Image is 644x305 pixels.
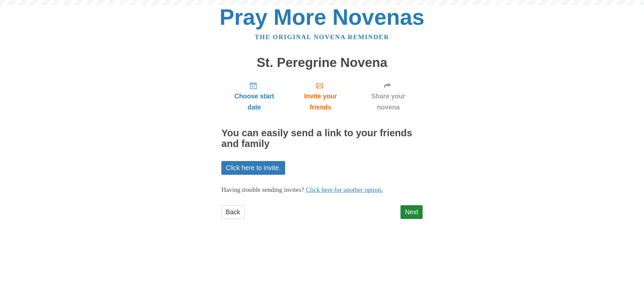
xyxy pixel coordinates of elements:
[400,205,423,219] a: Next
[228,91,280,113] span: Choose start date
[221,56,423,70] h1: St. Peregrine Novena
[221,76,287,116] a: Choose start date
[220,5,425,29] a: Pray More Novenas
[255,33,389,41] a: The original novena reminder
[361,91,416,113] span: Share your novena
[221,186,304,193] span: Having trouble sending invites?
[294,91,347,113] span: Invite your friends
[287,76,354,116] a: Invite your friends
[221,161,285,175] a: Click here to invite.
[221,128,423,149] h2: You can easily send a link to your friends and family
[354,76,423,116] a: Share your novena
[306,186,383,193] a: Click here for another option.
[221,205,245,219] a: Back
